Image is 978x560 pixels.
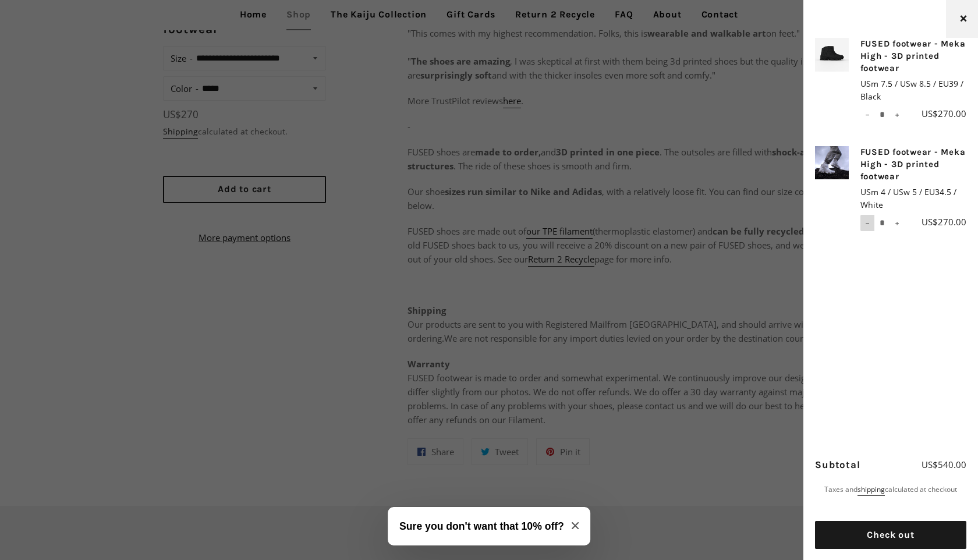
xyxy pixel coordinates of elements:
img: FUSED footwear - Meka High - 3D printed footwear [815,38,849,72]
p: Taxes and calculated at checkout [815,484,966,495]
input: quantity [860,215,904,231]
button: Increase item quantity by one [890,107,904,123]
div: US$270.00 [902,215,966,229]
span: USm 7.5 / USw 8.5 / EU39 / Black [860,77,967,104]
span: US$540.00 [922,459,966,470]
div: US$270.00 [902,107,966,120]
button: Reduce item quantity by one [860,107,874,123]
button: Increase item quantity by one [890,215,904,231]
a: FUSED footwear - Meka High - 3D printed footwear [860,146,967,183]
span: Subtotal [815,459,860,470]
img: FUSED footwear - Meka High - 3D printed footwear [815,146,849,180]
input: quantity [860,107,904,123]
span: USm 4 / USw 5 / EU34.5 / White [860,186,967,212]
button: Reduce item quantity by one [860,215,874,231]
a: shipping [857,484,885,496]
button: Check out [815,521,966,549]
a: FUSED footwear - Meka High - 3D printed footwear [860,38,967,75]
